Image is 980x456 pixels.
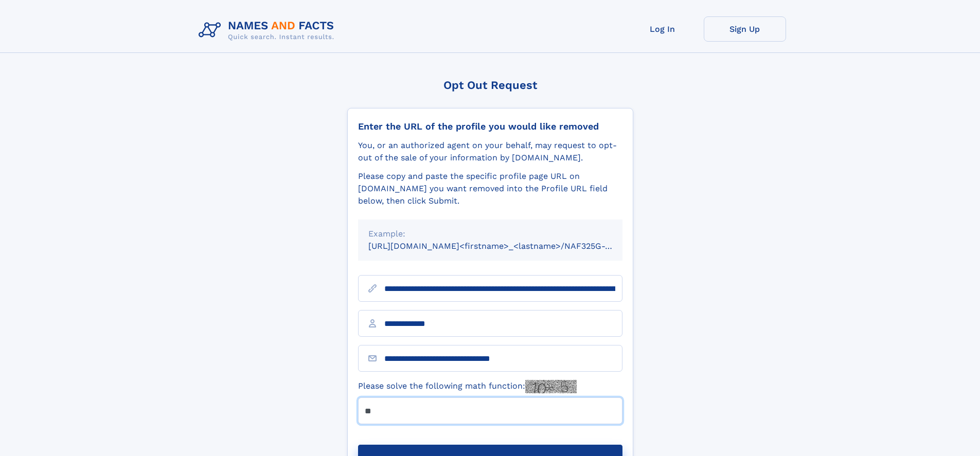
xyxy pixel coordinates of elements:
[358,170,622,207] div: Please copy and paste the specific profile page URL on [DOMAIN_NAME] you want removed into the Pr...
[368,228,612,240] div: Example:
[194,16,343,44] img: Logo Names and Facts
[358,139,622,164] div: You, or an authorized agent on your behalf, may request to opt-out of the sale of your informatio...
[358,121,622,132] div: Enter the URL of the profile you would like removed
[621,16,704,42] a: Log In
[704,16,786,42] a: Sign Up
[368,241,642,251] small: [URL][DOMAIN_NAME]<firstname>_<lastname>/NAF325G-xxxxxxxx
[347,79,633,92] div: Opt Out Request
[358,380,577,393] label: Please solve the following math function:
